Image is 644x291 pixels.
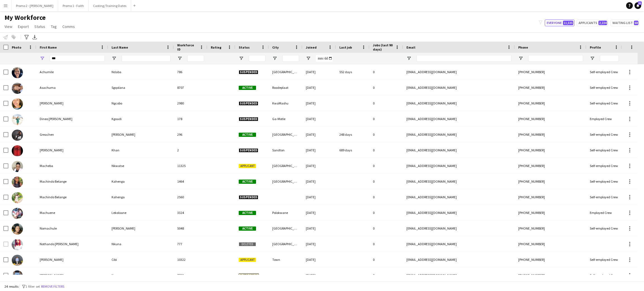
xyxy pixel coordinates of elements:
app-action-btn: Advanced filters [23,34,30,40]
div: [PERSON_NAME] [108,221,174,236]
span: Comms [62,24,75,29]
div: [PHONE_NUMBER] [515,236,586,252]
span: Tag [51,24,57,29]
div: Roodeplaat [269,80,302,95]
div: Khan [108,142,174,158]
div: 0 [370,205,403,220]
div: Employed Crew [586,205,622,220]
div: Macheba [36,158,108,173]
span: Suspended [239,101,258,106]
div: 2 [174,142,207,158]
div: [PHONE_NUMBER] [515,64,586,80]
div: Ga-Motle [269,111,302,127]
button: Open Filter Menu [112,56,117,61]
span: Last job [339,45,352,49]
div: [GEOGRAPHIC_DATA] [269,127,302,142]
div: [DATE] [302,252,336,267]
div: 0 [370,236,403,252]
img: Achumile Ndaba [12,67,23,78]
span: Active [239,133,256,137]
div: [DATE] [302,127,336,142]
img: Nothando Rachel Nkuna [12,239,23,250]
button: Open Filter Menu [518,56,523,61]
div: [DATE] [302,80,336,95]
app-action-btn: Export XLSX [31,34,38,40]
div: [PERSON_NAME] [36,142,108,158]
div: Self-employed Crew [586,252,622,267]
div: [EMAIL_ADDRESS][DOMAIN_NAME] [403,205,515,220]
span: Active [239,226,256,231]
div: 5048 [174,221,207,236]
div: Cibi [108,252,174,267]
div: Town [269,252,302,267]
div: 8707 [174,80,207,95]
div: 178 [174,111,207,127]
div: Ngcobo [108,96,174,111]
div: [EMAIL_ADDRESS][DOMAIN_NAME] [403,96,515,111]
span: View [4,24,12,29]
div: [GEOGRAPHIC_DATA] [269,64,302,80]
span: Suspended [239,117,258,121]
div: [PHONE_NUMBER] [515,96,586,111]
div: [DATE] [302,189,336,205]
div: 0 [370,268,403,283]
span: Suspended [239,70,258,74]
div: [PHONE_NUMBER] [515,221,586,236]
button: Waiting list68 [610,20,640,26]
span: Suspended [239,148,258,152]
input: Status Filter Input [249,55,266,62]
div: [DATE] [302,64,336,80]
span: Applicant [239,258,256,262]
div: 7732 [174,268,207,283]
span: Export [18,24,29,29]
div: [PHONE_NUMBER] [515,158,586,173]
div: Self-employed Crew [586,96,622,111]
span: Joined [306,45,317,49]
button: Open Filter Menu [177,56,182,61]
span: Status [239,45,250,49]
span: 68 [634,21,638,25]
img: Olwami Rachel Cibi [12,255,23,266]
div: [DATE] [302,236,336,252]
div: [DATE] [302,174,336,189]
div: Nomachule [36,221,108,236]
div: 0 [370,80,403,95]
div: [EMAIL_ADDRESS][DOMAIN_NAME] [403,127,515,142]
button: Applicants2,224 [577,20,608,26]
div: Self-employed Crew [586,127,622,142]
div: 0 [370,64,403,80]
div: 0 [370,127,403,142]
input: First Name Filter Input [50,55,105,62]
button: Promo 2 - [PERSON_NAME] [11,0,58,11]
div: [PHONE_NUMBER] [515,111,586,127]
div: Self-employed Crew [586,64,622,80]
div: Self-employed Crew [586,268,622,283]
div: Employed Crew [586,111,622,127]
div: [GEOGRAPHIC_DATA] [269,174,302,189]
div: Kahenga [108,189,174,205]
div: 0 [370,189,403,205]
div: [DATE] [302,158,336,173]
div: 1464 [174,174,207,189]
img: Kamryn Rachel Khan [12,145,23,156]
span: First Name [40,45,57,49]
button: Open Filter Menu [40,56,45,61]
div: Self-employed Crew [586,189,622,205]
input: Phone Filter Input [528,55,583,62]
span: My Workforce [4,13,46,22]
div: 2560 [174,189,207,205]
div: 3324 [174,205,207,220]
div: Sgqolana [108,80,174,95]
div: 248 days [336,127,370,142]
div: [PERSON_NAME] [108,127,174,142]
div: [PHONE_NUMBER] [515,252,586,267]
div: [PERSON_NAME] [36,96,108,111]
div: Kunene [108,268,174,283]
div: [PHONE_NUMBER] [515,174,586,189]
div: Greachen [36,127,108,142]
input: Last Name Filter Input [122,55,171,62]
div: [PHONE_NUMBER] [515,142,586,158]
div: Self-employed Crew [586,142,622,158]
span: City [272,45,279,49]
div: 11325 [174,158,207,173]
